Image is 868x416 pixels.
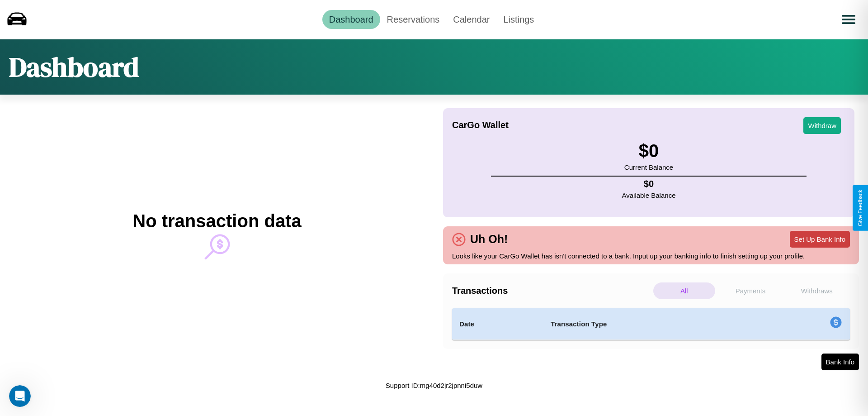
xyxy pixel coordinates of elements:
a: Dashboard [322,10,380,29]
h4: Transaction Type [551,319,756,330]
table: simple table [452,308,850,340]
p: Looks like your CarGo Wallet has isn't connected to a bank. Input up your banking info to finish ... [452,250,850,262]
p: Current Balance [624,161,673,173]
h4: Date [459,319,536,330]
div: Give Feedback [857,190,863,226]
h4: $ 0 [622,179,676,189]
button: Withdraw [803,117,841,134]
p: Support ID: mg40d2jr2jpnni5duw [386,379,482,392]
p: Withdraws [786,282,848,299]
h4: CarGo Wallet [452,120,509,130]
p: Payments [720,282,782,299]
p: All [653,282,715,299]
a: Listings [496,10,541,29]
h1: Dashboard [9,48,139,86]
h4: Uh Oh! [466,233,512,246]
p: Available Balance [622,189,676,201]
button: Bank Info [821,354,859,370]
h4: Transactions [452,286,651,296]
h2: No transaction data [132,211,301,231]
button: Set Up Bank Info [790,231,850,248]
h3: $ 0 [624,141,673,161]
iframe: Intercom live chat [9,385,31,407]
a: Reservations [380,10,447,29]
button: Open menu [836,7,861,32]
a: Calendar [446,10,496,29]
